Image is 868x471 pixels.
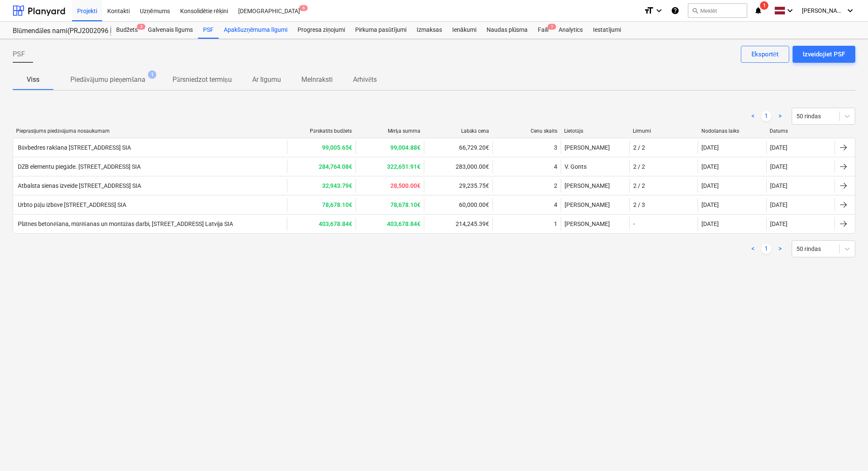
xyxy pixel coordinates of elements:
[785,6,795,16] i: keyboard_arrow_down
[143,22,198,39] a: Galvenais līgums
[770,201,787,208] div: [DATE]
[424,198,492,212] div: 60,000.00€
[17,220,233,228] div: Plātnes betonēšana, mūrēšanas un montāžas darbi, [STREET_ADDRESS] Latvija SIA
[751,49,779,60] div: Eksportēt
[23,75,43,85] p: Viss
[770,182,787,189] div: [DATE]
[654,6,664,16] i: keyboard_arrow_down
[770,220,787,227] div: [DATE]
[148,70,156,79] span: 1
[359,128,420,134] div: Mērķa summa
[290,128,352,134] div: Pārskatīts budžets
[701,182,719,189] div: [DATE]
[554,182,557,189] div: 2
[770,144,787,151] div: [DATE]
[16,128,284,134] div: Pieprasījums piedāvājuma nosaukumam
[17,182,141,189] div: Atbalsta sienas izveide [STREET_ADDRESS] SIA
[424,179,492,192] div: 29,235.75€
[688,3,747,18] button: Meklēt
[803,49,845,60] div: Izveidojiet PSF
[299,5,308,11] span: 6
[387,163,420,170] b: 322,651.91€
[17,163,141,170] div: DZB elementu piegāde. [STREET_ADDRESS] SIA
[770,128,832,134] div: Datums
[111,22,143,39] a: Budžets3
[633,144,645,151] div: 2 / 2
[111,22,143,39] div: Budžets
[424,160,492,173] div: 283,000.00€
[561,179,629,192] div: [PERSON_NAME]
[412,22,447,39] a: Izmaksas
[701,144,719,151] div: [DATE]
[301,75,333,85] p: Melnraksti
[701,128,763,134] div: Nodošanas laiks
[481,22,533,39] div: Naudas plūsma
[561,198,629,212] div: [PERSON_NAME]
[633,201,645,208] div: 2 / 3
[564,128,626,134] div: Lietotājs
[13,27,101,36] div: Blūmendāles nami(PRJ2002096 Prūšu 3 kārta) - 2601984
[554,220,557,227] div: 1
[387,220,420,227] b: 403,678.84€
[172,75,231,85] p: Pārsniedzot termiņu
[701,220,719,227] div: [DATE]
[633,128,695,134] div: Lēmumi
[701,163,719,170] div: [DATE]
[322,201,352,208] b: 78,678.10€
[701,201,719,208] div: [DATE]
[554,201,557,208] div: 4
[561,141,629,154] div: [PERSON_NAME]
[671,6,679,16] i: Zināšanu pamats
[252,75,281,85] p: Ar līgumu
[447,22,481,39] a: Ienākumi
[644,6,654,16] i: format_size
[390,144,420,151] b: 99,004.88€
[826,430,868,471] iframe: Chat Widget
[219,22,292,39] div: Apakšuzņēmuma līgumi
[588,22,626,39] a: Iestatījumi
[533,22,554,39] a: Faili1
[793,46,855,63] button: Izveidojiet PSF
[554,144,557,151] div: 3
[761,244,771,254] a: Page 1 is your current page
[292,22,350,39] a: Progresa ziņojumi
[802,7,844,14] span: [PERSON_NAME]
[748,111,758,121] a: Previous page
[533,22,554,39] div: Faili
[17,201,126,209] div: Urbto pāļu izbūve [STREET_ADDRESS] SIA
[390,201,420,208] b: 78,678.10€
[761,111,771,121] a: Page 1 is your current page
[692,7,698,14] span: search
[198,22,219,39] a: PSF
[319,163,352,170] b: 284,764.08€
[496,128,558,134] div: Cenu skaits
[17,144,131,151] div: Būvbedres rakšana [STREET_ADDRESS] SIA
[554,163,557,170] div: 4
[353,75,377,85] p: Arhivēts
[633,220,635,227] div: -
[770,163,787,170] div: [DATE]
[633,182,645,189] div: 2 / 2
[633,163,645,170] div: 2 / 2
[424,141,492,154] div: 66,729.20€
[548,24,556,30] span: 1
[427,128,489,134] div: Labākā cena
[322,182,352,189] b: 32,943.79€
[554,22,588,39] a: Analytics
[424,217,492,231] div: 214,245.39€
[137,24,145,30] span: 3
[390,182,420,189] b: 28,500.00€
[748,244,758,254] a: Previous page
[350,22,412,39] div: Pirkuma pasūtījumi
[754,6,762,16] i: notifications
[13,49,25,59] span: PSF
[775,111,785,121] a: Next page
